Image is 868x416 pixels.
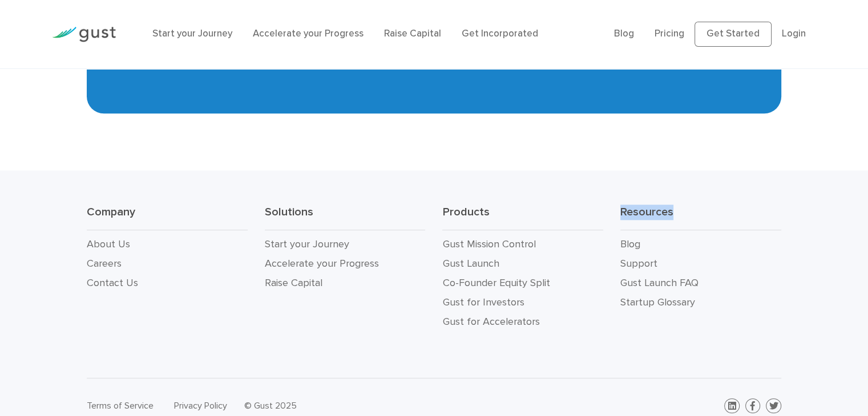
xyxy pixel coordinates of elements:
[244,398,426,414] div: © Gust 2025
[620,238,640,250] a: Blog
[442,296,524,308] a: Gust for Investors
[782,28,806,39] a: Login
[265,277,322,289] a: Raise Capital
[442,277,550,289] a: Co-Founder Equity Split
[265,258,379,270] a: Accelerate your Progress
[87,205,248,230] h3: Company
[442,258,499,270] a: Gust Launch
[695,22,772,47] a: Get Started
[87,238,130,250] a: About Us
[265,238,349,250] a: Start your Journey
[174,400,227,411] a: Privacy Policy
[253,28,364,39] a: Accelerate your Progress
[442,316,539,328] a: Gust for Accelerators
[152,28,232,39] a: Start your Journey
[384,28,441,39] a: Raise Capital
[87,258,122,270] a: Careers
[620,277,699,289] a: Gust Launch FAQ
[620,296,695,308] a: Startup Glossary
[655,28,684,39] a: Pricing
[614,28,634,39] a: Blog
[442,205,603,230] h3: Products
[52,27,116,42] img: Gust Logo
[462,28,538,39] a: Get Incorporated
[87,277,138,289] a: Contact Us
[442,238,535,250] a: Gust Mission Control
[265,205,426,230] h3: Solutions
[87,400,154,411] a: Terms of Service
[620,205,781,230] h3: Resources
[620,258,657,270] a: Support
